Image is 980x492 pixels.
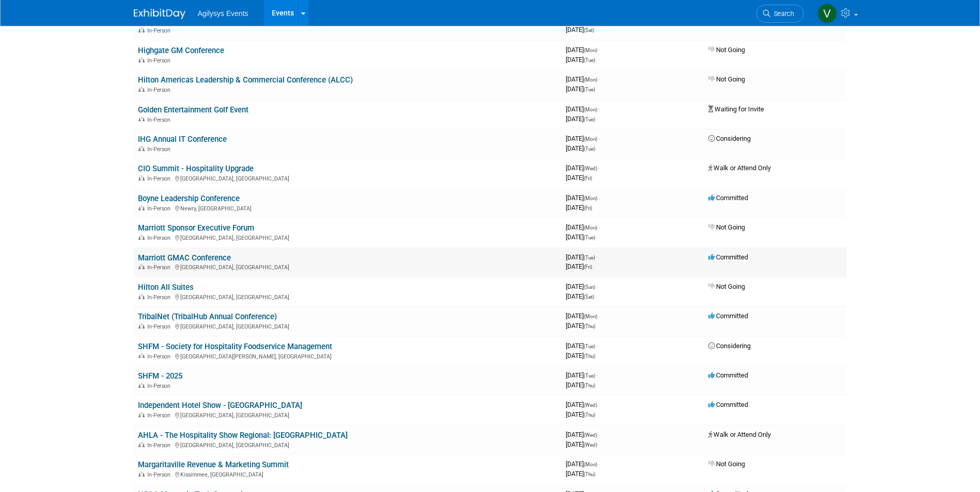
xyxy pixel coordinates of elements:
[584,117,595,122] span: (Tue)
[584,205,592,211] span: (Fri)
[147,235,174,241] span: In-Person
[138,470,557,478] div: Kissimmee, [GEOGRAPHIC_DATA]
[708,283,745,290] span: Not Going
[708,46,745,54] span: Not Going
[584,225,597,231] span: (Mon)
[584,402,597,408] span: (Wed)
[138,223,254,233] a: Marriott Sponsor Executive Forum
[599,164,600,172] span: -
[138,205,145,210] img: In-Person Event
[599,460,600,468] span: -
[566,470,595,478] span: [DATE]
[147,383,174,389] span: In-Person
[817,4,837,23] img: Victoria Telesco
[599,75,600,83] span: -
[708,342,751,350] span: Considering
[138,57,145,62] img: In-Person Event
[584,432,597,438] span: (Wed)
[138,371,182,381] a: SHFM - 2025
[708,164,771,172] span: Walk or Attend Only
[566,322,595,330] span: [DATE]
[138,440,557,449] div: [GEOGRAPHIC_DATA], [GEOGRAPHIC_DATA]
[566,460,600,468] span: [DATE]
[566,144,595,152] span: [DATE]
[584,373,595,379] span: (Tue)
[138,27,145,32] img: In-Person Event
[599,431,600,438] span: -
[584,235,595,240] span: (Tue)
[147,27,174,34] span: In-Person
[584,353,595,359] span: (Thu)
[584,471,595,477] span: (Thu)
[566,431,600,438] span: [DATE]
[584,462,597,467] span: (Mon)
[599,194,600,202] span: -
[566,233,595,241] span: [DATE]
[138,117,145,122] img: In-Person Event
[138,460,289,469] a: Margaritaville Revenue & Marketing Summit
[138,431,348,440] a: AHLA - The Hospitality Show Regional: [GEOGRAPHIC_DATA]
[584,442,597,448] span: (Wed)
[138,264,145,269] img: In-Person Event
[138,175,145,181] img: In-Person Event
[566,164,600,172] span: [DATE]
[597,342,598,350] span: -
[599,46,600,54] span: -
[566,204,592,211] span: [DATE]
[584,57,595,63] span: (Tue)
[147,146,174,153] span: In-Person
[566,105,600,113] span: [DATE]
[566,352,595,359] span: [DATE]
[198,9,248,18] span: Agilysys Events
[597,253,598,261] span: -
[566,292,594,300] span: [DATE]
[138,194,240,203] a: Boyne Leadership Conference
[566,381,595,389] span: [DATE]
[708,135,751,142] span: Considering
[138,146,145,151] img: In-Person Event
[566,174,592,182] span: [DATE]
[566,342,598,350] span: [DATE]
[147,294,174,301] span: In-Person
[138,46,224,55] a: Highgate GM Conference
[584,87,595,92] span: (Tue)
[708,401,748,408] span: Committed
[584,264,592,270] span: (Fri)
[708,194,748,202] span: Committed
[138,323,145,329] img: In-Person Event
[566,85,595,93] span: [DATE]
[138,283,194,292] a: Hilton All Suites
[138,401,302,410] a: Independent Hotel Show - [GEOGRAPHIC_DATA]
[584,195,597,201] span: (Mon)
[584,107,597,112] span: (Mon)
[708,223,745,231] span: Not Going
[566,115,595,123] span: [DATE]
[138,235,145,240] img: In-Person Event
[138,353,145,358] img: In-Person Event
[566,263,592,270] span: [DATE]
[147,412,174,419] span: In-Person
[566,135,600,142] span: [DATE]
[566,194,600,202] span: [DATE]
[584,412,595,418] span: (Thu)
[147,353,174,360] span: In-Person
[584,314,597,319] span: (Mon)
[147,87,174,93] span: In-Person
[138,233,557,241] div: [GEOGRAPHIC_DATA], [GEOGRAPHIC_DATA]
[584,27,594,33] span: (Sat)
[138,383,145,388] img: In-Person Event
[597,283,598,290] span: -
[138,263,557,271] div: [GEOGRAPHIC_DATA], [GEOGRAPHIC_DATA]
[138,164,254,173] a: CIO Summit - Hospitality Upgrade
[597,371,598,379] span: -
[566,75,600,83] span: [DATE]
[584,323,595,329] span: (Thu)
[147,471,174,478] span: In-Person
[708,431,771,438] span: Walk or Attend Only
[584,343,595,349] span: (Tue)
[138,174,557,182] div: [GEOGRAPHIC_DATA], [GEOGRAPHIC_DATA]
[708,460,745,468] span: Not Going
[708,105,764,113] span: Waiting for Invite
[599,135,600,142] span: -
[584,47,597,53] span: (Mon)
